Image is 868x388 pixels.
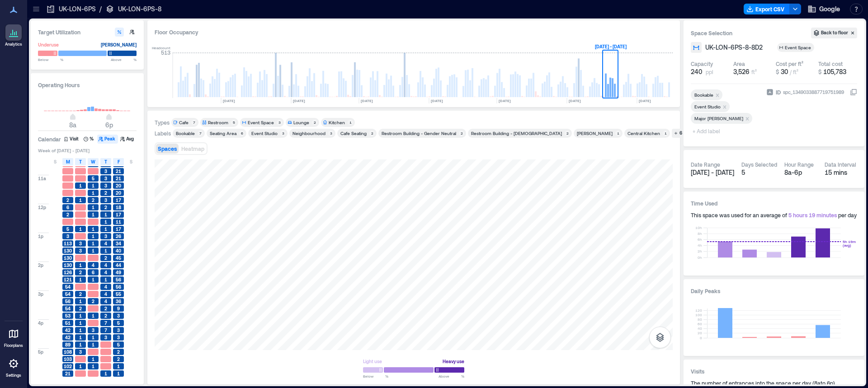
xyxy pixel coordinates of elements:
[92,175,94,182] span: 5
[741,168,777,177] div: 5
[663,131,668,136] div: 1
[691,28,811,37] h3: Space Selection
[92,204,94,210] span: 1
[91,158,95,165] span: W
[104,320,107,326] span: 7
[104,175,107,182] span: 3
[64,349,72,355] span: 108
[66,197,69,203] span: 2
[104,313,107,319] span: 2
[678,129,684,137] div: 6
[825,168,858,177] div: 15 mins
[312,120,317,125] div: 2
[158,145,177,152] span: Spaces
[744,4,790,14] button: Export CSV
[369,131,375,136] div: 2
[92,197,94,203] span: 2
[176,130,195,136] div: Bookable
[130,158,132,165] span: S
[117,320,120,326] span: 5
[694,92,713,98] div: Bookable
[776,69,779,75] span: $
[811,28,857,38] button: Back to floor
[116,219,121,225] span: 11
[79,269,82,276] span: 2
[698,243,702,248] tspan: 4h
[179,119,189,126] div: Cafe
[691,379,857,387] div: The number of entrances into the space per day ( 8a to 6p )
[277,120,282,125] div: 3
[292,130,325,136] div: Neighbourhood
[781,68,788,75] span: 30
[104,269,107,276] span: 4
[104,327,107,333] span: 7
[784,161,814,168] div: Hour Range
[104,211,107,218] span: 1
[721,103,730,110] div: Remove Event Studio
[104,158,107,165] span: T
[38,233,43,239] span: 1p
[705,43,774,52] button: UK-LON-6PS-8-8D2
[92,298,94,304] span: 2
[105,121,113,129] span: 6p
[788,212,837,218] span: 5 hours 19 minutes
[119,135,137,144] button: Avg
[38,204,46,210] span: 12p
[819,5,840,14] span: Google
[92,233,94,239] span: 1
[733,60,745,67] div: Area
[64,240,72,247] span: 113
[38,320,43,326] span: 4p
[116,240,121,247] span: 34
[116,190,121,196] span: 20
[1,323,26,351] a: Floorplans
[210,130,236,136] div: Seating Area
[805,2,843,16] button: Google
[99,5,102,14] p: /
[706,68,713,75] span: ppl
[691,161,720,168] div: Date Range
[116,248,121,254] span: 40
[459,131,464,136] div: 2
[691,125,724,137] span: + Add label
[38,291,43,297] span: 3p
[239,131,245,136] div: 6
[92,313,94,319] span: 1
[672,129,690,138] button: 6
[116,197,121,203] span: 17
[38,40,59,49] div: Underuse
[92,356,94,362] span: 1
[382,130,456,136] div: Restroom Building - Gender Neutral
[79,320,82,326] span: 1
[117,370,120,377] span: 1
[784,168,817,177] div: 8a - 6p
[65,320,71,326] span: 51
[698,331,702,335] tspan: 20
[577,130,613,136] div: [PERSON_NAME]
[79,248,82,254] span: 3
[850,89,857,96] button: IDspc_1349033887719751989
[191,120,197,125] div: 7
[116,226,121,232] span: 17
[65,291,71,297] span: 54
[280,131,286,136] div: 3
[92,269,94,276] span: 6
[116,291,121,297] span: 55
[64,262,72,268] span: 130
[248,119,274,126] div: Event Space
[59,5,96,14] p: UK-LON-6PS
[62,135,81,144] button: Visit
[6,373,21,378] p: Settings
[361,98,373,103] text: [DATE]
[111,57,137,62] span: Above %
[776,88,781,97] span: ID
[116,211,121,218] span: 17
[65,334,71,341] span: 42
[691,67,702,76] span: 240
[691,367,857,376] h3: Visits
[101,40,137,49] div: [PERSON_NAME]
[5,42,22,47] p: Analytics
[4,343,23,348] p: Floorplans
[79,298,82,304] span: 1
[104,370,107,377] span: 1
